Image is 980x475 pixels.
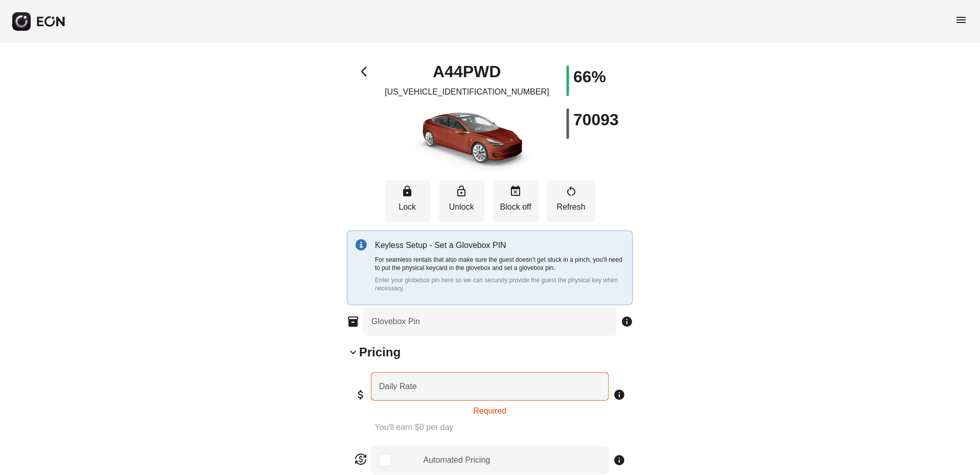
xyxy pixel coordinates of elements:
[375,276,624,292] p: Enter your globebox pin here so we can securely provide the guest the physical key when necessary.
[385,86,549,98] p: [US_VEHICLE_IDENTIFICATION_NUMBER]
[375,421,625,434] p: You'll earn $0 per day
[385,180,431,222] button: Lock
[375,256,624,272] p: For seamless rentals that also make sure the guest doesn’t get stuck in a pinch, you’ll need to p...
[573,114,619,126] h1: 70093
[375,239,624,252] p: Keyless Setup - Set a Glovebox PIN
[444,201,480,213] p: Unlock
[390,201,426,213] p: Lock
[613,389,625,401] span: info
[356,239,367,251] img: info
[361,65,374,78] span: arrow_back_ios
[439,180,485,222] button: Unlock
[347,315,359,328] span: inventory_2
[621,315,633,328] span: info
[371,315,420,328] label: Glovebox Pin
[547,180,596,222] button: Refresh
[573,71,606,83] h1: 66%
[552,201,591,213] p: Refresh
[402,185,414,197] span: lock
[347,346,359,358] span: keyboard_arrow_down
[371,401,609,417] div: Required
[355,453,367,465] span: currency_exchange
[424,454,491,466] div: Automated Pricing
[433,65,501,78] h1: A44PWD
[498,201,534,213] p: Block off
[510,185,522,197] span: event_busy
[359,344,401,360] h2: Pricing
[456,185,468,197] span: lock_open
[379,380,417,393] label: Daily Rate
[493,180,539,222] button: Block off
[395,102,539,174] img: car
[355,389,367,401] span: attach_money
[955,14,968,26] span: menu
[565,185,577,197] span: restart_alt
[613,454,625,466] span: info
